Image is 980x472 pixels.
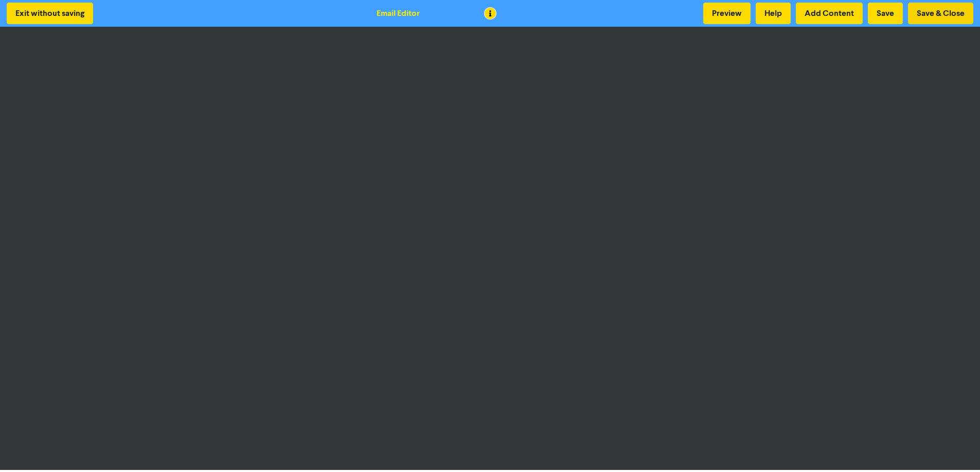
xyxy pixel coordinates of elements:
button: Save [868,3,903,24]
button: Exit without saving [7,3,93,24]
div: Email Editor [377,7,420,20]
button: Preview [703,3,751,24]
button: Add Content [796,3,863,24]
button: Save & Close [908,3,973,24]
button: Help [756,3,791,24]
